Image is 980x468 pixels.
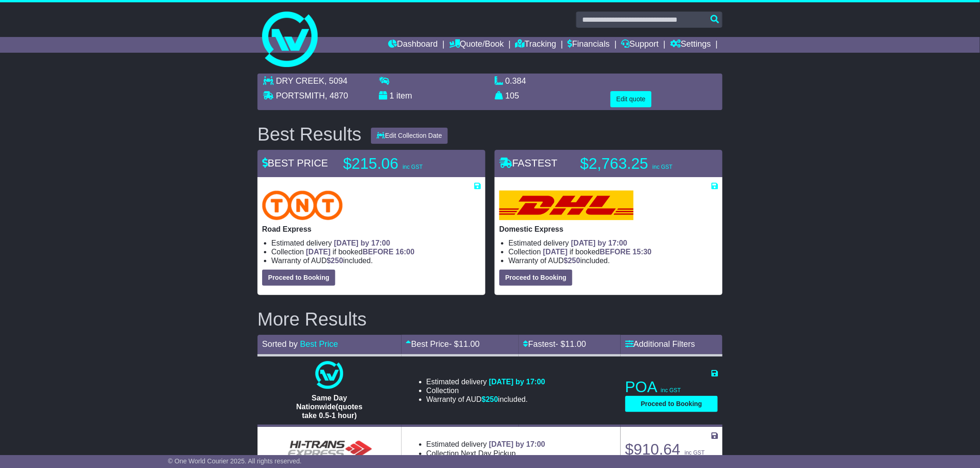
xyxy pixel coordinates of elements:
[449,339,480,349] span: - $
[271,239,481,247] li: Estimated delivery
[331,257,343,265] span: 250
[661,387,681,394] span: inc GST
[262,157,328,169] span: BEST PRICE
[543,248,652,256] span: if booked
[461,450,515,457] span: Next Day Pickup
[262,339,298,349] span: Sorted by
[315,361,343,389] img: One World Courier: Same Day Nationwide(quotes take 0.5-1 hour)
[262,191,343,220] img: TNT Domestic: Road Express
[670,37,711,53] a: Settings
[568,37,610,53] a: Financials
[168,457,302,465] span: © One World Courier 2025. All rights reserved.
[271,247,481,256] li: Collection
[543,248,568,256] span: [DATE]
[258,309,722,329] h2: More Results
[499,270,572,286] button: Proceed to Booking
[296,394,363,419] span: Same Day Nationwide(quotes take 0.5-1 hour)
[610,91,652,107] button: Edit quote
[564,257,580,265] span: $
[271,256,481,265] li: Warranty of AUD included.
[427,395,546,404] li: Warranty of AUD included.
[571,239,628,247] span: [DATE] by 17:00
[625,378,718,396] p: POA
[505,76,526,86] span: 0.384
[389,91,394,100] span: 1
[600,248,631,256] span: BEFORE
[402,164,422,170] span: inc GST
[371,128,448,144] button: Edit Collection Date
[499,157,558,169] span: FASTEST
[625,396,718,412] button: Proceed to Booking
[565,339,586,349] span: 11.00
[633,248,652,256] span: 15:30
[509,239,718,247] li: Estimated delivery
[306,248,331,256] span: [DATE]
[262,270,335,286] button: Proceed to Booking
[459,339,480,349] span: 11.00
[427,440,546,449] li: Estimated delivery
[427,449,546,458] li: Collection
[334,239,390,247] span: [DATE] by 17:00
[499,225,718,234] p: Domestic Express
[363,248,394,256] span: BEFORE
[388,37,438,53] a: Dashboard
[396,248,415,256] span: 16:00
[306,248,415,256] span: if booked
[685,450,704,456] span: inc GST
[580,154,696,173] p: $2,763.25
[625,339,695,349] a: Additional Filters
[406,339,480,349] a: Best Price- $11.00
[622,37,659,53] a: Support
[276,76,324,86] span: DRY CREEK
[449,37,504,53] a: Quote/Book
[486,395,498,403] span: 250
[653,164,672,170] span: inc GST
[568,257,580,265] span: 250
[343,154,459,173] p: $215.06
[276,91,325,100] span: PORTSMITH
[509,247,718,256] li: Collection
[505,91,519,100] span: 105
[427,386,546,395] li: Collection
[509,256,718,265] li: Warranty of AUD included.
[396,91,412,100] span: item
[556,339,586,349] span: - $
[482,395,498,403] span: $
[300,339,338,349] a: Best Price
[489,440,546,448] span: [DATE] by 17:00
[253,124,366,144] div: Best Results
[489,378,546,386] span: [DATE] by 17:00
[427,377,546,386] li: Estimated delivery
[325,91,348,100] span: , 4870
[283,433,376,460] img: HiTrans (Machship): General
[625,440,718,459] p: $910.64
[499,191,634,220] img: DHL: Domestic Express
[515,37,556,53] a: Tracking
[327,257,343,265] span: $
[262,225,481,234] p: Road Express
[523,339,586,349] a: Fastest- $11.00
[324,76,347,86] span: , 5094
